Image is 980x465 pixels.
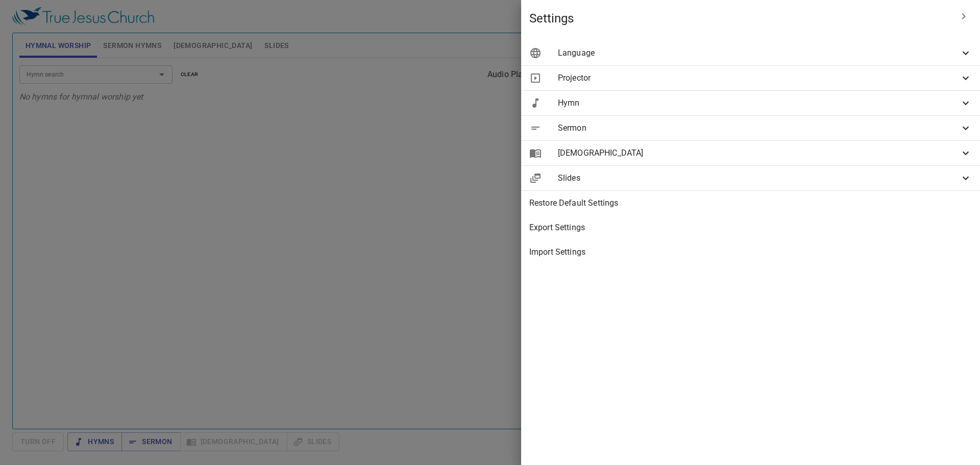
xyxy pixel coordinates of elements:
[521,116,980,140] div: Sermon
[558,172,960,184] span: Slides
[521,41,980,65] div: Language
[521,66,980,90] div: Projector
[521,191,980,215] div: Restore Default Settings
[558,72,960,84] span: Projector
[558,147,960,159] span: [DEMOGRAPHIC_DATA]
[529,222,972,234] span: Export Settings
[558,47,960,59] span: Language
[529,10,951,27] span: Settings
[521,91,980,115] div: Hymn
[521,166,980,190] div: Slides
[521,240,980,264] div: Import Settings
[521,215,980,240] div: Export Settings
[558,97,960,109] span: Hymn
[529,246,972,258] span: Import Settings
[521,141,980,165] div: [DEMOGRAPHIC_DATA]
[529,197,972,209] span: Restore Default Settings
[558,122,960,134] span: Sermon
